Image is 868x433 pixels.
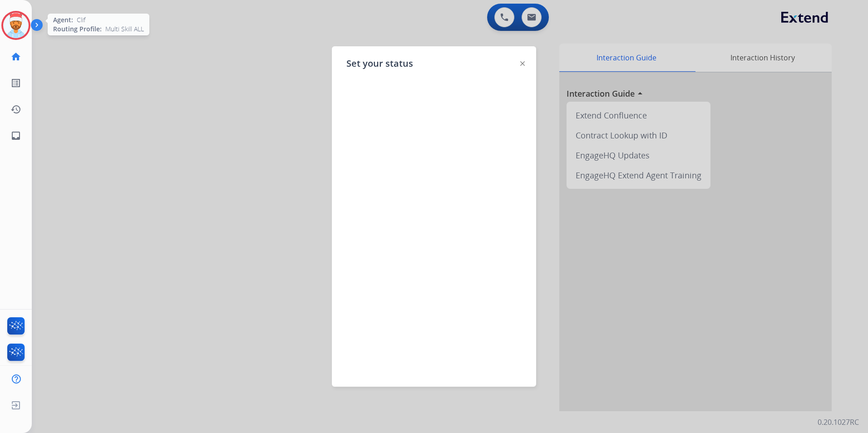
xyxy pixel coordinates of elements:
span: Clif [77,15,85,25]
mat-icon: history [10,104,21,115]
mat-icon: inbox [10,130,21,141]
mat-icon: list_alt [10,78,21,89]
img: close-button [520,61,525,66]
span: Set your status [346,57,413,70]
img: avatar [3,13,29,38]
span: Agent: [53,15,73,25]
mat-icon: home [10,51,21,62]
span: Multi Skill ALL [105,25,144,34]
span: Routing Profile: [53,25,102,34]
p: 0.20.1027RC [818,417,859,428]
